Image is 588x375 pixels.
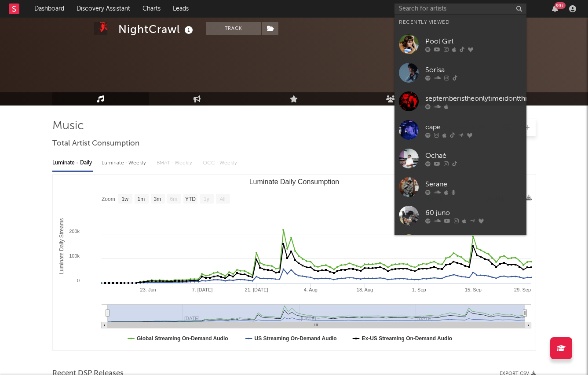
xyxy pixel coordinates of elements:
[425,122,522,132] div: cape
[425,150,522,161] div: Ochaè
[356,287,373,292] text: 18. Aug
[394,30,526,58] a: Pool Girl
[425,65,522,75] div: Sorisa
[52,138,139,149] span: Total Artist Consumption
[77,278,79,283] text: 0
[204,196,209,202] text: 1y
[425,179,522,189] div: Serane
[185,196,195,202] text: YTD
[465,287,482,292] text: 15. Sep
[53,175,536,350] svg: Luminate Daily Consumption
[102,156,148,171] div: Luminate - Weekly
[58,218,64,274] text: Luminate Daily Streams
[102,196,115,202] text: Zoom
[69,229,80,234] text: 200k
[425,93,553,104] div: septemberistheonlytimeidontthinkofyou
[394,230,526,258] a: Nep
[394,87,526,116] a: septemberistheonlytimeidontthinkofyou
[412,287,426,292] text: 1. Sep
[137,335,228,342] text: Global Streaming On-Demand Audio
[303,287,317,292] text: 4. Aug
[552,5,558,12] button: 99+
[394,173,526,201] a: Serane
[399,17,522,28] div: Recently Viewed
[514,287,531,292] text: 29. Sep
[121,196,128,202] text: 1w
[153,196,161,202] text: 3m
[254,335,336,342] text: US Streaming On-Demand Audio
[394,58,526,87] a: Sorisa
[362,335,452,342] text: Ex-US Streaming On-Demand Audio
[394,201,526,230] a: 60 juno
[245,287,268,292] text: 21. [DATE]
[69,253,80,258] text: 100k
[170,196,177,202] text: 6m
[425,36,522,47] div: Pool Girl
[118,22,195,36] div: NightCrawl
[394,4,526,15] input: Search for artists
[394,144,526,173] a: Ochaè
[425,208,522,218] div: 60 juno
[137,196,145,202] text: 1m
[394,116,526,144] a: cape
[52,156,93,171] div: Luminate - Daily
[249,178,339,186] text: Luminate Daily Consumption
[192,287,212,292] text: 7. [DATE]
[206,22,261,35] button: Track
[555,2,566,9] div: 99 +
[140,287,156,292] text: 23. Jun
[219,196,225,202] text: All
